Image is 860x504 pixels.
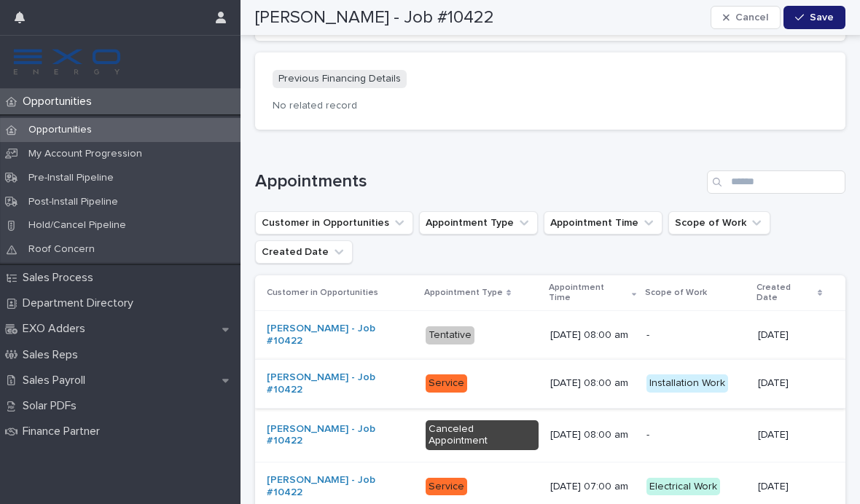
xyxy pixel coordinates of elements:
tr: [PERSON_NAME] - Job #10422 Service[DATE] 08:00 amInstallation Work[DATE] [255,360,845,409]
p: Previous Financing Details [273,70,407,88]
p: Roof Concern [17,243,106,256]
p: [DATE] 07:00 am [550,481,635,493]
a: [PERSON_NAME] - Job #10422 [267,474,414,499]
a: [PERSON_NAME] - Job #10422 [267,323,414,347]
p: Department Directory [17,296,145,310]
span: Cancel [735,12,768,23]
div: Service [426,374,467,393]
h1: Appointments [255,171,701,192]
div: Service [426,478,467,496]
tr: [PERSON_NAME] - Job #10422 Tentative[DATE] 08:00 am-[DATE] [255,311,845,360]
p: Post-Install Pipeline [17,196,130,208]
button: Save [783,6,845,29]
p: Customer in Opportunities [267,285,378,301]
p: Solar PDFs [17,399,88,413]
p: Finance Partner [17,425,112,438]
button: Cancel [711,6,781,29]
div: Installation Work [646,374,728,393]
p: - [646,429,746,441]
button: Customer in Opportunities [255,211,413,235]
input: Search [707,170,845,194]
tr: [PERSON_NAME] - Job #10422 Canceled Appointment[DATE] 08:00 am-[DATE] [255,408,845,462]
div: Tentative [426,326,474,344]
p: [DATE] [758,377,822,390]
p: Hold/Cancel Pipeline [17,219,138,232]
button: Appointment Time [544,211,662,235]
h2: [PERSON_NAME] - Job #10422 [255,7,494,28]
p: [DATE] [758,329,822,342]
a: [PERSON_NAME] - Job #10422 [267,423,414,448]
button: Created Date [255,240,353,264]
p: [DATE] [758,481,822,493]
p: Opportunities [17,95,103,109]
p: Created Date [757,280,814,307]
p: Scope of Work [645,285,707,301]
div: Electrical Work [646,478,720,496]
p: - [646,329,746,342]
p: Pre-Install Pipeline [17,172,125,184]
img: FKS5r6ZBThi8E5hshIGi [12,47,122,76]
p: Appointment Time [549,280,628,307]
p: Appointment Type [424,285,503,301]
a: [PERSON_NAME] - Job #10422 [267,371,414,396]
p: EXO Adders [17,322,97,336]
p: [DATE] 08:00 am [550,429,635,441]
p: [DATE] 08:00 am [550,377,635,390]
p: No related record [273,100,828,112]
p: Sales Reps [17,348,90,362]
button: Appointment Type [419,211,538,235]
p: [DATE] [758,429,822,441]
p: Sales Payroll [17,374,97,387]
div: Canceled Appointment [426,420,539,451]
span: Save [810,12,834,23]
p: [DATE] 08:00 am [550,329,635,342]
p: My Account Progression [17,148,154,160]
p: Sales Process [17,271,105,285]
p: Opportunities [17,124,103,136]
button: Scope of Work [668,211,770,235]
